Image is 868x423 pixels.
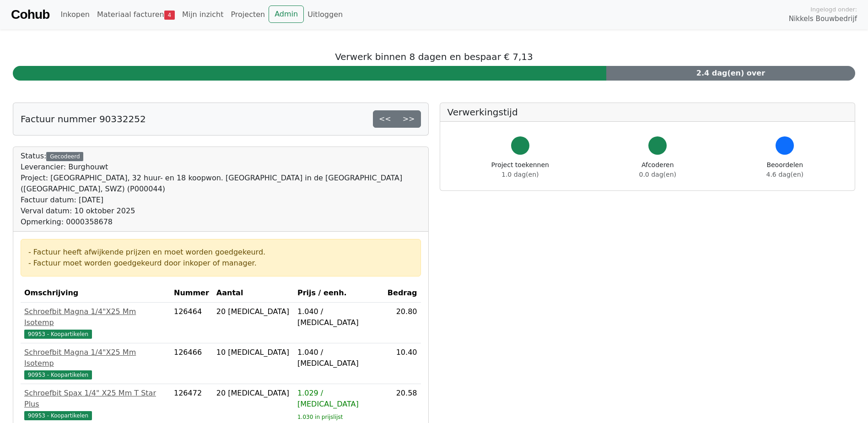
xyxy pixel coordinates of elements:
[373,110,397,128] a: <<
[216,347,290,358] div: 10 [MEDICAL_DATA]
[24,330,92,339] span: 90953 - Koopartikelen
[21,195,421,206] div: Factuur datum: [DATE]
[304,5,346,24] a: Uitloggen
[24,347,167,380] a: Schroefbit Magna 1/4"X25 Mm Isotemp90953 - Koopartikelen
[24,370,92,380] span: 90953 - Koopartikelen
[227,5,269,24] a: Projecten
[24,411,92,420] span: 90953 - Koopartikelen
[170,343,213,384] td: 126466
[21,173,421,195] div: Project: [GEOGRAPHIC_DATA], 32 huur- en 18 koopwon. [GEOGRAPHIC_DATA] in de [GEOGRAPHIC_DATA] ([G...
[164,11,175,20] span: 4
[21,217,421,228] div: Opmerking: 0000358678
[216,388,290,399] div: 20 [MEDICAL_DATA]
[766,171,803,178] span: 4.6 dag(en)
[28,258,413,269] div: - Factuur moet worden goedgekeurd door inkoper of manager.
[639,160,676,179] div: Afcoderen
[297,414,343,420] sub: 1.030 in prijslijst
[170,284,213,303] th: Nummer
[24,306,167,339] a: Schroefbit Magna 1/4"X25 Mm Isotemp90953 - Koopartikelen
[294,284,384,303] th: Prijs / eenh.
[178,5,227,24] a: Mijn inzicht
[21,114,146,125] h5: Factuur nummer 90332252
[384,343,421,384] td: 10.40
[606,66,855,81] div: 2.4 dag(en) over
[297,388,380,410] div: 1.029 / [MEDICAL_DATA]
[24,306,167,328] div: Schroefbit Magna 1/4"X25 Mm Isotemp
[21,284,170,303] th: Omschrijving
[24,347,167,369] div: Schroefbit Magna 1/4"X25 Mm Isotemp
[397,110,421,128] a: >>
[297,347,380,369] div: 1.040 / [MEDICAL_DATA]
[766,160,803,179] div: Beoordelen
[810,5,857,14] span: Ingelogd onder:
[21,162,421,173] div: Leverancier: Burghouwt
[13,51,855,62] h5: Verwerk binnen 8 dagen en bespaar € 7,13
[24,388,167,410] div: Schroefbit Spax 1/4" X25 Mm T Star Plus
[216,306,290,317] div: 20 [MEDICAL_DATA]
[384,303,421,343] td: 20.80
[21,151,421,228] div: Status:
[491,160,549,179] div: Project toekennen
[28,247,413,258] div: - Factuur heeft afwijkende prijzen en moet worden goedgekeurd.
[170,303,213,343] td: 126464
[24,388,167,421] a: Schroefbit Spax 1/4" X25 Mm T Star Plus90953 - Koopartikelen
[57,5,93,24] a: Inkopen
[501,171,539,178] span: 1.0 dag(en)
[46,152,83,161] div: Gecodeerd
[93,5,178,24] a: Materiaal facturen4
[447,107,848,118] h5: Verwerkingstijd
[269,5,304,23] a: Admin
[297,306,380,328] div: 1.040 / [MEDICAL_DATA]
[639,171,676,178] span: 0.0 dag(en)
[384,284,421,303] th: Bedrag
[789,14,857,24] span: Nikkels Bouwbedrijf
[213,284,294,303] th: Aantal
[21,206,421,217] div: Verval datum: 10 oktober 2025
[11,4,49,26] a: Cohub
